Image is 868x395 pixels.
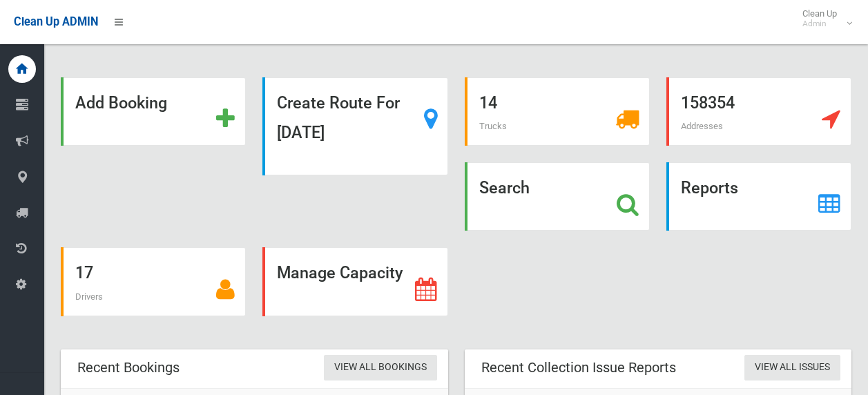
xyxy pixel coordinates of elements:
[75,93,167,113] strong: Add Booking
[666,162,851,231] a: Reports
[744,355,840,380] a: View All Issues
[795,8,851,29] span: Clean Up
[681,121,723,131] span: Addresses
[61,354,196,381] header: Recent Bookings
[666,77,851,146] a: 158354 Addresses
[479,93,497,113] strong: 14
[465,354,693,381] header: Recent Collection Issue Reports
[14,15,98,28] span: Clean Up ADMIN
[324,355,437,380] a: View All Bookings
[61,247,246,316] a: 17 Drivers
[61,77,246,146] a: Add Booking
[75,291,103,302] span: Drivers
[681,93,735,113] strong: 158354
[479,121,507,131] span: Trucks
[802,19,837,29] small: Admin
[465,77,650,146] a: 14 Trucks
[465,162,650,231] a: Search
[75,263,93,282] strong: 17
[277,93,400,142] strong: Create Route For [DATE]
[277,263,403,282] strong: Manage Capacity
[681,178,738,197] strong: Reports
[262,77,447,175] a: Create Route For [DATE]
[479,178,530,197] strong: Search
[262,247,447,316] a: Manage Capacity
